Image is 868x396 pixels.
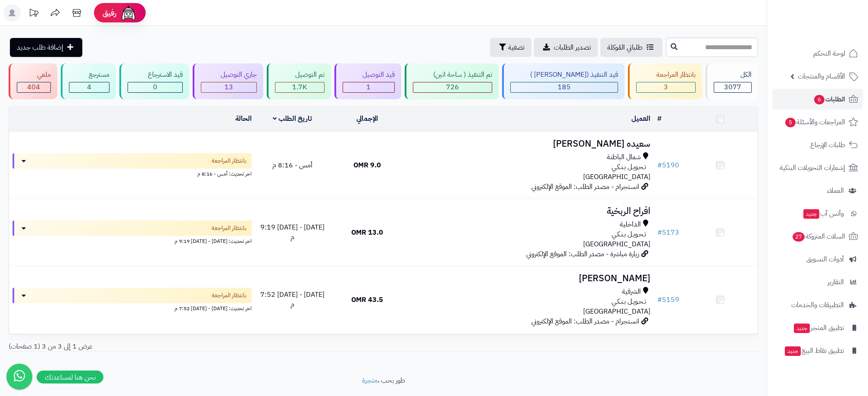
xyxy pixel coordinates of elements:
[275,70,325,80] div: تم التوصيل
[12,236,252,245] div: اخر تحديث: [DATE] - [DATE] 9:19 م
[408,139,650,149] h3: سعيده [PERSON_NAME]
[657,295,679,305] a: #5159
[772,317,863,338] a: تطبيق المتجرجديد
[351,295,383,305] span: 43.5 OMR
[809,23,860,41] img: logo-2.png
[657,113,662,124] a: #
[12,303,252,312] div: اخر تحديث: [DATE] - [DATE] 7:52 م
[780,162,845,174] span: إشعارات التحويلات البنكية
[772,157,863,178] a: إشعارات التحويلات البنكية
[508,42,525,53] span: تصفية
[785,346,801,356] span: جديد
[12,169,252,178] div: اخر تحديث: أمس - 8:16 م
[511,82,618,92] div: 185
[343,70,395,80] div: قيد التوصيل
[17,42,63,53] span: إضافة طلب جديد
[657,227,679,238] a: #5173
[772,89,863,110] a: الطلبات6
[201,70,257,80] div: جاري التوصيل
[235,113,252,124] a: الحالة
[827,276,844,288] span: التقارير
[273,113,312,124] a: تاريخ الطلب
[772,249,863,270] a: أدوات التسويق
[622,287,641,297] span: الشرقية
[583,172,650,182] span: [GEOGRAPHIC_DATA]
[403,63,500,99] a: تم التنفيذ ( ساحة اتين) 726
[657,160,662,170] span: #
[631,113,650,124] a: العميل
[69,70,110,80] div: مسترجع
[27,82,40,92] span: 404
[827,185,844,197] span: العملاء
[620,220,641,229] span: الداخلية
[153,82,157,92] span: 0
[212,291,247,300] span: بانتظار المراجعة
[792,230,845,242] span: السلات المتروكة
[772,43,863,64] a: لوحة التحكم
[600,38,662,57] a: طلباتي المُوكلة
[793,232,805,242] span: 27
[120,4,137,22] img: ai-face.png
[510,70,618,80] div: قيد التنفيذ ([PERSON_NAME] )
[366,82,371,92] span: 1
[724,82,741,92] span: 3077
[201,82,257,92] div: 13
[446,82,459,92] span: 726
[794,324,810,333] span: جديد
[17,70,51,80] div: ملغي
[798,70,845,82] span: الأقسام والمنتجات
[803,209,819,219] span: جديد
[275,82,324,92] div: 1741
[772,272,863,292] a: التقارير
[637,82,695,92] div: 3
[772,112,863,132] a: المراجعات والأسئلة5
[772,340,863,361] a: تطبيق نقاط البيعجديد
[531,182,639,192] span: انستجرام - مصدر الطلب: الموقع الإلكتروني
[657,160,679,170] a: #5190
[664,82,668,92] span: 3
[408,206,650,216] h3: افراح الربخية
[772,203,863,224] a: وآتس آبجديد
[813,93,845,105] span: الطلبات
[772,180,863,201] a: العملاء
[806,253,844,265] span: أدوات التسويق
[353,160,381,170] span: 9.0 OMR
[265,63,333,99] a: تم التوصيل 1.7K
[626,63,704,99] a: بانتظار المراجعة 3
[657,295,662,305] span: #
[791,299,844,311] span: التطبيقات والخدمات
[793,322,844,334] span: تطبيق المتجر
[612,297,646,307] span: تـحـويـل بـنـكـي
[225,82,233,92] span: 13
[714,70,752,80] div: الكل
[23,4,44,24] a: تحديثات المنصة
[813,47,845,60] span: لوحة التحكم
[212,157,247,165] span: بانتظار المراجعة
[772,135,863,155] a: طلبات الإرجاع
[118,63,191,99] a: قيد الاسترجاع 0
[191,63,265,99] a: جاري التوصيل 13
[607,42,643,53] span: طلباتي المُوكلة
[69,82,109,92] div: 4
[212,224,247,233] span: بانتظار المراجعة
[784,116,845,128] span: المراجعات والأسئلة
[413,70,492,80] div: تم التنفيذ ( ساحة اتين)
[128,82,182,92] div: 0
[526,249,639,259] span: زيارة مباشرة - مصدر الطلب: الموقع الإلكتروني
[500,63,627,99] a: قيد التنفيذ ([PERSON_NAME] ) 185
[810,139,845,151] span: طلبات الإرجاع
[531,316,639,327] span: انستجرام - مصدر الطلب: الموقع الإلكتروني
[583,239,650,249] span: [GEOGRAPHIC_DATA]
[362,375,378,386] a: متجرة
[260,222,325,242] span: [DATE] - [DATE] 9:19 م
[636,70,696,80] div: بانتظار المراجعة
[260,289,325,310] span: [DATE] - [DATE] 7:52 م
[7,63,59,99] a: ملغي 404
[408,273,650,283] h3: [PERSON_NAME]
[59,63,118,99] a: مسترجع 4
[772,295,863,315] a: التطبيقات والخدمات
[87,82,91,92] span: 4
[607,152,641,162] span: شمال الباطنة
[785,118,796,127] span: 5
[343,82,395,92] div: 1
